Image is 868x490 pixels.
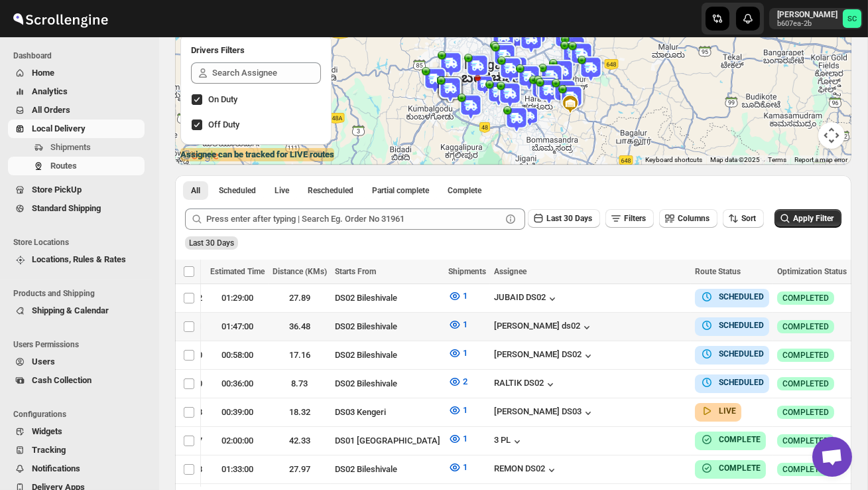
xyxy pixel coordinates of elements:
span: Notifications [32,463,80,473]
button: 1 [440,314,475,335]
button: All routes [183,181,208,200]
span: Live [275,185,289,196]
div: 42.33 [273,434,327,448]
button: Map camera controls [818,122,845,149]
b: SCHEDULED [719,292,764,301]
img: ScrollEngine [11,2,110,35]
div: DS03 Kengeri [335,406,440,419]
button: COMPLETE [700,433,761,446]
div: 27.97 [273,463,327,476]
span: Optimization Status [777,267,847,276]
span: Sort [741,214,756,223]
span: 1 [463,319,467,329]
span: Products and Shipping [13,288,150,299]
button: Apply Filter [775,209,841,228]
button: Tracking [8,441,145,459]
span: COMPLETED [782,436,829,446]
div: 17.16 [273,349,327,362]
span: Filters [624,214,646,223]
span: Configurations [13,409,150,420]
button: User menu [769,8,863,29]
span: COMPLETED [782,350,829,361]
div: 27.89 [273,291,327,305]
button: Widgets [8,422,145,441]
button: 1 [440,343,475,364]
div: DS02 Bileshivale [335,377,440,390]
span: 1 [463,434,467,444]
b: SCHEDULED [719,349,764,359]
button: Routes [8,157,145,175]
div: 01:47:00 [210,320,265,333]
span: Off Duty [208,120,239,129]
span: Partial complete [372,185,429,196]
span: Analytics [32,86,68,96]
span: Scheduled [219,185,256,196]
span: 1 [463,348,467,358]
button: SCHEDULED [700,319,764,332]
button: Shipments [8,138,145,157]
button: [PERSON_NAME] ds02 [494,321,593,334]
span: Tracking [32,445,66,455]
button: Last 30 Days [528,209,600,228]
p: [PERSON_NAME] [777,9,837,20]
span: Apply Filter [793,214,834,223]
p: b607ea-2b [777,20,837,28]
input: Press enter after typing | Search Eg. Order No 31961 [206,208,501,230]
div: DS02 Bileshivale [335,349,440,362]
button: Cash Collection [8,371,145,390]
div: 00:36:00 [210,377,265,390]
a: Report a map error [794,156,847,163]
div: REMON DS02 [494,463,558,477]
input: Search Assignee [212,62,321,84]
button: JUBAID DS02 [494,292,559,305]
button: Locations, Rules & Rates [8,250,145,269]
button: [PERSON_NAME] DS03 [494,406,595,420]
a: Open this area in Google Maps (opens a new window) [178,147,222,165]
button: RALTIK DS02 [494,378,557,391]
button: Filters [605,209,654,228]
div: DS02 Bileshivale [335,463,440,476]
span: Last 30 Days [189,238,234,248]
button: 1 [440,400,475,421]
span: 2 [463,376,467,386]
button: 1 [440,286,475,307]
span: Last 30 Days [546,214,592,223]
b: LIVE [719,406,736,416]
button: [PERSON_NAME] DS02 [494,349,595,363]
span: Widgets [32,426,62,436]
span: 1 [463,291,467,301]
div: 36.48 [273,320,327,333]
img: Google [178,147,222,165]
div: DS02 Bileshivale [335,320,440,333]
text: SC [847,15,857,23]
span: COMPLETED [782,407,829,418]
span: All [191,185,200,196]
b: SCHEDULED [719,378,764,387]
button: Columns [659,209,717,228]
span: Shipping & Calendar [32,305,109,315]
div: 01:33:00 [210,463,265,476]
button: Home [8,64,145,82]
span: Routes [50,161,77,171]
span: COMPLETED [782,293,829,303]
b: COMPLETE [719,463,761,473]
span: Users Permissions [13,339,150,350]
button: 1 [440,428,475,449]
span: Map data ©2025 [710,156,760,163]
span: All Orders [32,105,70,115]
span: Estimated Time [210,267,265,276]
button: SCHEDULED [700,376,764,389]
span: Columns [678,214,710,223]
span: Distance (KMs) [273,267,327,276]
button: SCHEDULED [700,290,764,303]
button: LIVE [700,404,736,418]
span: Locations, Rules & Rates [32,254,126,264]
div: 3 PL [494,435,524,448]
span: Shipments [50,142,91,152]
span: Rescheduled [308,185,353,196]
span: Starts From [335,267,376,276]
div: DS01 [GEOGRAPHIC_DATA] [335,434,440,448]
